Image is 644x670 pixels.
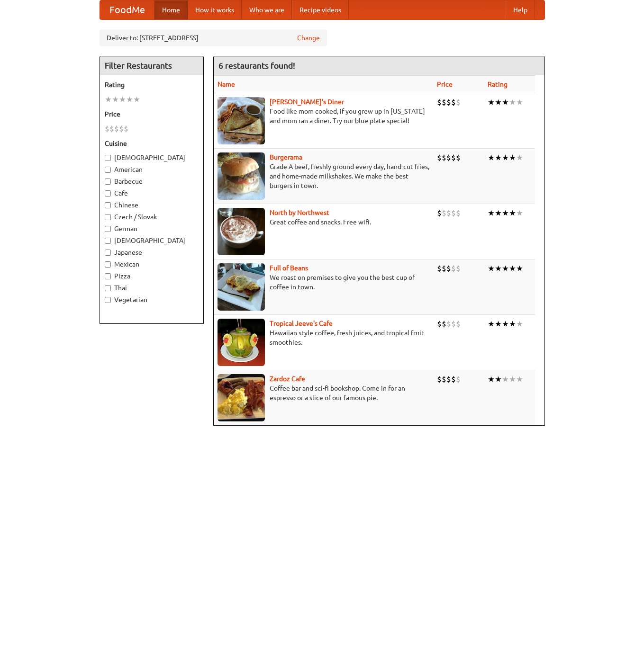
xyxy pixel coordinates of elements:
[105,283,199,293] label: Thai
[495,374,502,384] li: ★
[114,124,119,134] li: $
[105,238,111,244] input: [DEMOGRAPHIC_DATA]
[456,319,461,329] li: $
[218,273,429,292] p: We roast on premises to give you the best cup of coffee in town.
[502,263,509,274] li: ★
[451,152,456,163] li: $
[105,297,111,303] input: Vegetarian
[242,0,292,19] a: Who we are
[105,167,111,173] input: American
[100,0,154,19] a: FoodMe
[437,80,453,88] a: Price
[218,328,429,347] p: Hawaiian style coffee, fresh juices, and tropical fruit smoothies.
[509,319,516,329] li: ★
[516,263,523,274] li: ★
[456,152,461,163] li: $
[105,155,111,161] input: [DEMOGRAPHIC_DATA]
[437,97,442,107] li: $
[495,263,502,274] li: ★
[105,261,111,268] input: Mexican
[451,263,456,274] li: $
[218,107,429,125] p: Food like mom cooked, if you grew up in [US_STATE] and mom ran a diner. Try our blue plate special!
[105,212,199,222] label: Czech / Slovak
[100,29,327,46] div: Deliver to: [STREET_ADDRESS]
[456,263,461,274] li: $
[442,152,446,163] li: $
[218,374,265,421] img: zardoz.jpg
[105,177,199,186] label: Barbecue
[451,374,456,384] li: $
[105,226,111,232] input: German
[109,124,114,134] li: $
[292,0,349,19] a: Recipe videos
[451,97,456,107] li: $
[502,374,509,384] li: ★
[270,209,329,216] a: North by Northwest
[218,263,265,311] img: beans.jpg
[506,0,535,19] a: Help
[119,124,124,134] li: $
[100,56,203,75] h4: Filter Restaurants
[437,152,442,163] li: $
[488,319,495,329] li: ★
[105,202,111,208] input: Chinese
[105,139,199,148] h5: Cuisine
[509,263,516,274] li: ★
[270,264,308,272] a: Full of Beans
[442,263,446,274] li: $
[516,208,523,218] li: ★
[270,375,305,383] a: Zardoz Cafe
[437,374,442,384] li: $
[442,319,446,329] li: $
[446,263,451,274] li: $
[495,319,502,329] li: ★
[218,208,265,255] img: north.jpg
[105,109,199,119] h5: Price
[442,374,446,384] li: $
[218,97,265,144] img: sallys.jpg
[105,224,199,233] label: German
[488,152,495,163] li: ★
[446,208,451,218] li: $
[105,259,199,269] label: Mexican
[495,152,502,163] li: ★
[270,98,344,106] a: [PERSON_NAME]'s Diner
[495,97,502,107] li: ★
[509,97,516,107] li: ★
[133,94,140,105] li: ★
[105,236,199,245] label: [DEMOGRAPHIC_DATA]
[502,319,509,329] li: ★
[456,208,461,218] li: $
[218,61,295,70] ng-pluralize: 6 restaurants found!
[105,124,109,134] li: $
[437,263,442,274] li: $
[488,80,508,88] a: Rating
[126,94,133,105] li: ★
[124,124,128,134] li: $
[442,97,446,107] li: $
[218,162,429,190] p: Grade A beef, freshly ground every day, hand-cut fries, and home-made milkshakes. We make the bes...
[488,208,495,218] li: ★
[270,320,333,327] a: Tropical Jeeve's Cafe
[119,94,126,105] li: ★
[270,153,302,161] b: Burgerama
[154,0,188,19] a: Home
[105,250,111,256] input: Japanese
[446,97,451,107] li: $
[218,152,265,200] img: burgerama.jpg
[502,152,509,163] li: ★
[442,208,446,218] li: $
[218,80,235,88] a: Name
[218,319,265,366] img: jeeves.jpg
[446,152,451,163] li: $
[456,374,461,384] li: $
[516,152,523,163] li: ★
[218,217,429,227] p: Great coffee and snacks. Free wifi.
[456,97,461,107] li: $
[451,319,456,329] li: $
